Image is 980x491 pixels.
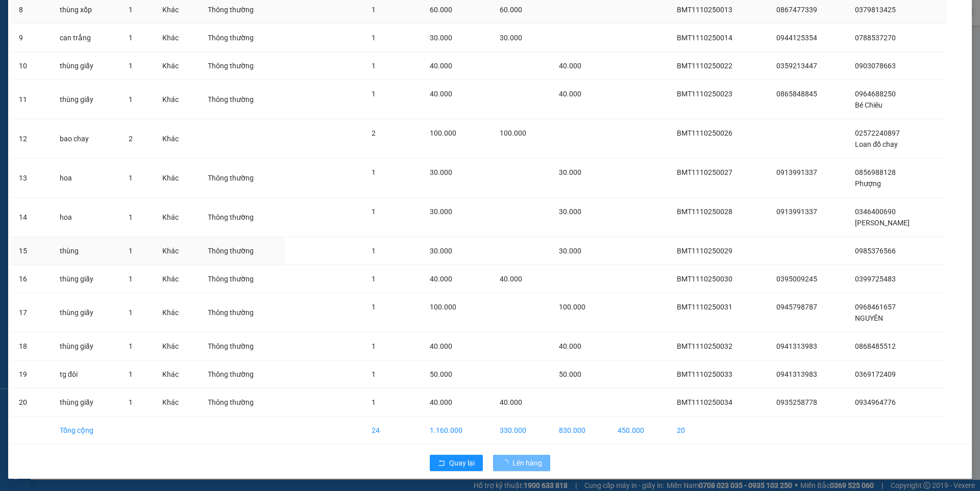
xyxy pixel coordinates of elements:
[24,17,257,39] span: Thời gian : - Nhân viên nhận hàng :
[372,275,376,283] span: 1
[52,237,120,265] td: thùng
[677,247,732,255] span: BMT1110250029
[855,398,896,406] span: 0934964776
[11,265,52,293] td: 16
[855,208,896,216] span: 0346400690
[430,168,452,176] span: 30.000
[154,265,199,293] td: Khác
[52,198,120,237] td: hoa
[11,80,52,119] td: 11
[76,17,148,28] span: 09:28:52 [DATE]
[200,52,285,80] td: Thông thường
[200,265,285,293] td: Thông thường
[677,208,732,216] span: BMT1110250028
[52,332,120,360] td: thùng giấy
[855,140,898,148] span: Loan đồ chay
[500,6,522,14] span: 60.000
[438,459,445,468] span: rollback
[154,360,199,389] td: Khác
[129,34,133,42] span: 1
[430,62,452,70] span: 40.000
[855,303,896,311] span: 0968461657
[776,342,817,350] span: 0941313983
[855,370,896,378] span: 0369172409
[776,275,817,283] span: 0395009245
[129,398,133,406] span: 1
[200,80,285,119] td: Thông thường
[11,52,52,80] td: 10
[855,90,896,98] span: 0964688250
[855,6,896,14] span: 0379813425
[11,119,52,159] td: 12
[551,417,610,445] td: 830.000
[129,174,133,182] span: 1
[855,168,896,176] span: 0856988128
[52,293,120,332] td: thùng giấy
[154,119,199,159] td: Khác
[677,90,732,98] span: BMT1110250023
[372,370,376,378] span: 1
[776,370,817,378] span: 0941313983
[430,129,456,137] span: 100.000
[855,62,896,70] span: 0903078663
[855,34,896,42] span: 0788537270
[855,219,910,227] span: [PERSON_NAME]
[372,62,376,70] span: 1
[677,129,732,137] span: BMT1110250026
[154,198,199,237] td: Khác
[430,275,452,283] span: 40.000
[559,247,581,255] span: 30.000
[10,45,272,100] strong: NHÀ XE BÊ HÀ [GEOGRAPHIC_DATA]
[677,34,732,42] span: BMT1110250014
[129,308,133,317] span: 1
[101,28,181,39] span: [PERSON_NAME]
[677,398,732,406] span: BMT1110250034
[609,417,669,445] td: 450.000
[200,24,285,52] td: Thông thường
[855,129,900,137] span: 02572240897
[363,417,422,445] td: 24
[52,119,120,159] td: bao chay
[500,129,526,137] span: 100.000
[776,208,817,216] span: 0913991337
[129,135,133,143] span: 2
[52,159,120,198] td: hoa
[677,168,732,176] span: BMT1110250027
[129,6,133,14] span: 1
[855,342,896,350] span: 0868485512
[855,179,881,188] span: Phượng
[200,360,285,389] td: Thông thường
[52,24,120,52] td: can trắng
[372,247,376,255] span: 1
[129,370,133,378] span: 1
[129,247,133,255] span: 1
[493,455,550,471] button: Lên hàng
[669,417,768,445] td: 20
[154,332,199,360] td: Khác
[154,389,199,417] td: Khác
[52,265,120,293] td: thùng giấy
[372,208,376,216] span: 1
[430,370,452,378] span: 50.000
[372,34,376,42] span: 1
[677,6,732,14] span: BMT1110250013
[372,90,376,98] span: 1
[200,159,285,198] td: Thông thường
[677,370,732,378] span: BMT1110250033
[372,398,376,406] span: 1
[11,198,52,237] td: 14
[200,332,285,360] td: Thông thường
[559,168,581,176] span: 30.000
[154,24,199,52] td: Khác
[11,24,52,52] td: 9
[559,342,581,350] span: 40.000
[52,52,120,80] td: thùng giấy
[559,208,581,216] span: 30.000
[559,303,585,311] span: 100.000
[500,398,522,406] span: 40.000
[677,62,732,70] span: BMT1110250022
[129,62,133,70] span: 1
[855,101,883,109] span: Bé Chiêu
[501,459,512,467] span: loading
[430,6,452,14] span: 60.000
